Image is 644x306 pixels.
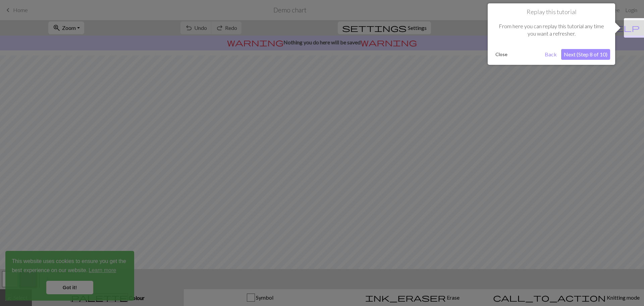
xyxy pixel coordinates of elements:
[493,49,510,59] button: Close
[488,3,615,65] div: Replay this tutorial
[493,16,610,44] div: From here you can replay this tutorial any time you want a refresher.
[542,49,559,60] button: Back
[561,49,610,60] button: Next (Step 8 of 10)
[493,8,610,16] h1: Replay this tutorial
